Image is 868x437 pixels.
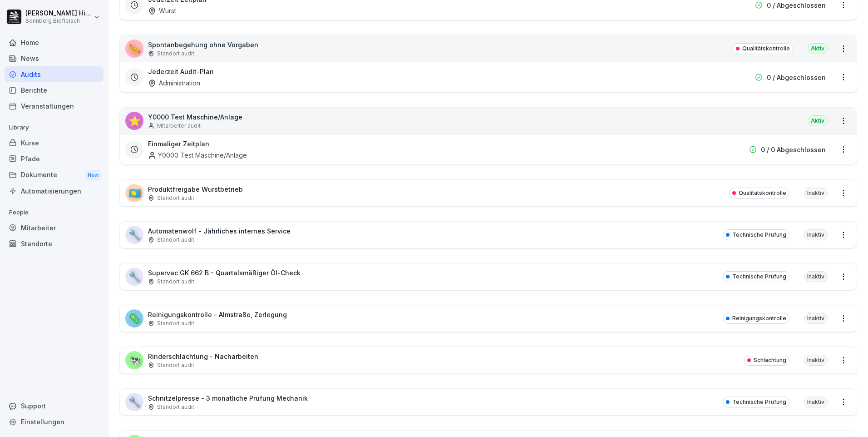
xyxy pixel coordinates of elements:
p: Spontanbegehung ohne Vorgaben [148,40,258,50]
div: Support [5,398,104,414]
div: Aktiv [808,43,828,54]
div: Administration [148,78,200,88]
div: 🌭 [125,40,143,58]
a: Veranstaltungen [5,98,104,114]
p: Mitarbeiter audit [157,122,201,130]
div: Aktiv [808,115,828,126]
h3: Einmaliger Zeitplan [148,139,209,149]
div: Inaktiv [804,229,828,240]
p: People [5,205,104,220]
p: Technische Prüfung [732,273,786,281]
div: Inaktiv [804,271,828,282]
p: Standort audit [157,194,194,202]
div: 🔧 [125,226,143,244]
p: Sonnberg Biofleisch [25,18,92,24]
a: Automatisierungen [5,183,104,199]
p: Standort audit [157,236,194,244]
p: Qualitätskontrolle [742,45,790,53]
p: Y0000 Test Maschine/Anlage [148,112,242,122]
p: 0 / 0 Abgeschlossen [761,145,826,154]
div: Inaktiv [804,355,828,366]
div: ⭐ [125,112,143,130]
a: News [5,50,104,66]
p: Produktfreigabe Wurstbetrieb [148,184,243,194]
p: Rinderschlachtung - Nacharbeiten [148,352,258,361]
p: Automatenwolf - Jährliches internes Service [148,226,291,236]
a: Pfade [5,151,104,167]
p: Technische Prüfung [732,231,786,239]
a: Berichte [5,82,104,98]
a: DokumenteNew [5,167,104,184]
div: 🔧 [125,268,143,286]
div: 🇵🇼 [125,184,143,202]
div: Wurst [148,6,176,15]
p: Standort audit [157,278,194,286]
p: [PERSON_NAME] Hinterreither [25,10,92,17]
a: Einstellungen [5,414,104,430]
p: Standort audit [157,50,194,58]
a: Standorte [5,236,104,252]
p: Standort audit [157,319,194,328]
p: Standort audit [157,403,194,411]
div: Inaktiv [804,188,828,199]
p: 0 / Abgeschlossen [767,0,826,10]
p: Schlachtung [754,356,786,364]
div: New [85,170,101,180]
div: Y0000 Test Maschine/Anlage [148,150,247,160]
p: 0 / Abgeschlossen [767,73,826,82]
p: Reinigungskontrolle [732,314,786,323]
div: 🦠 [125,309,143,328]
a: Mitarbeiter [5,220,104,236]
p: Technische Prüfung [732,398,786,406]
a: Home [5,35,104,50]
a: Kurse [5,135,104,151]
div: 🔧 [125,393,143,411]
p: Standort audit [157,361,194,369]
a: Audits [5,66,104,82]
h3: Jederzeit Audit-Plan [148,67,214,76]
p: Qualitätskontrolle [739,189,786,197]
div: Dokumente [5,167,104,184]
p: Library [5,120,104,135]
p: Reinigungskontrolle - Almstraße, Zerlegung [148,310,287,319]
p: Supervac GK 662 B - Quartalsmäßiger Öl-Check [148,268,301,278]
div: 🐄 [125,351,143,369]
p: Schnitzelpresse - 3 monatliche Prüfung Mechanik [148,393,308,403]
div: Inaktiv [804,397,828,407]
div: Inaktiv [804,313,828,324]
